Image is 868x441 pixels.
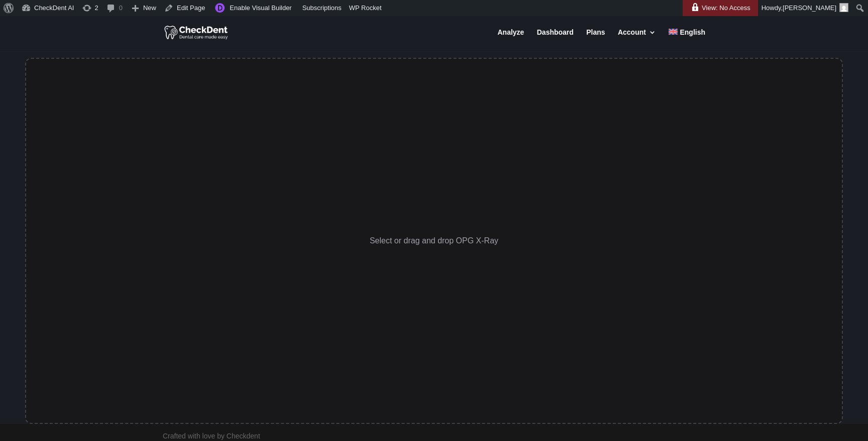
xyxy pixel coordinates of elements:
a: Account [618,29,656,48]
div: Select or drag and drop OPG X-Ray [25,58,843,424]
img: Arnav Saha [839,3,848,12]
a: Analyze [497,29,524,48]
img: CheckDent AI [164,24,229,40]
a: Dashboard [537,29,574,48]
span: English [680,28,705,36]
a: Plans [586,29,605,48]
a: English [669,29,705,48]
span: [PERSON_NAME] [783,4,836,12]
